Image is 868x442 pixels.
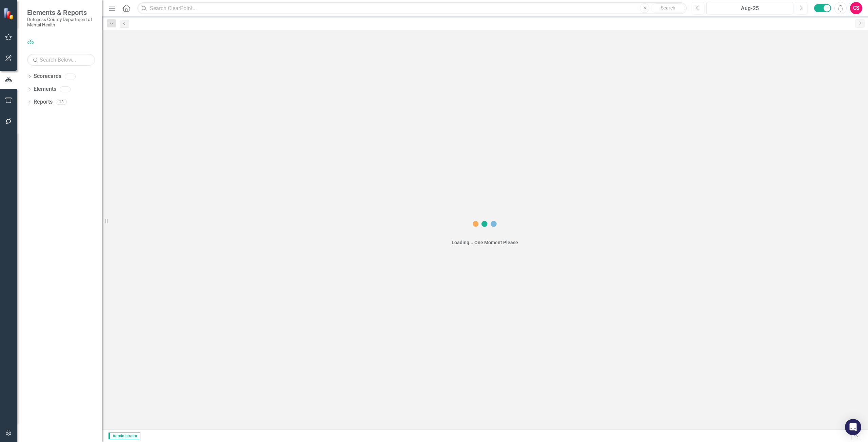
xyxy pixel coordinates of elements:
[661,5,675,10] span: Search
[850,2,862,14] button: CS
[651,3,685,13] button: Search
[34,85,56,93] a: Elements
[27,17,95,28] small: Dutchess County Department of Mental Health
[34,72,61,80] a: Scorecards
[108,433,140,439] span: Administrator
[706,2,793,14] button: Aug-25
[34,98,53,106] a: Reports
[452,239,518,246] div: Loading... One Moment Please
[27,8,95,17] span: Elements & Reports
[137,2,687,14] input: Search ClearPoint...
[845,419,861,435] div: Open Intercom Messenger
[3,8,15,20] img: ClearPoint Strategy
[709,4,791,13] div: Aug-25
[56,99,67,105] div: 13
[27,54,95,66] input: Search Below...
